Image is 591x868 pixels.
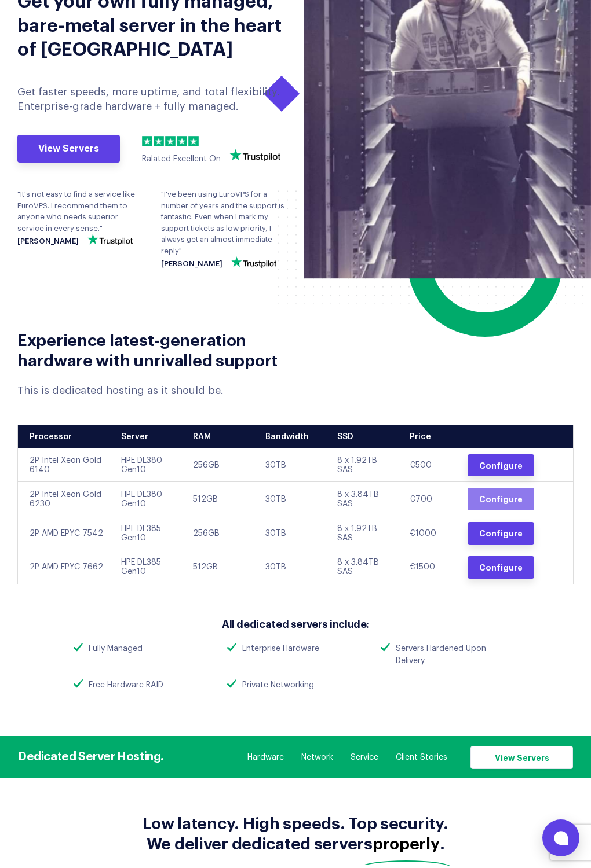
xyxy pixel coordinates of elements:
[17,85,287,114] p: Get faster speeds, more uptime, and total flexibility. Enterprise-grade hardware + fully managed.
[184,516,257,550] td: 256GB
[401,482,459,516] td: €700
[401,516,459,550] td: €1000
[65,643,218,655] li: Fully Managed
[18,516,112,550] td: 2P AMD EPYC 7542
[65,679,218,692] li: Free Hardware RAID
[396,752,447,763] a: Client Stories
[18,748,164,762] h3: Dedicated Server Hosting.
[184,425,257,448] th: RAM
[468,454,534,477] a: Configure
[184,482,257,516] td: 512GB
[17,329,287,369] h2: Experience latest-generation hardware with unrivalled support
[301,752,333,763] a: Network
[351,752,378,763] a: Service
[17,189,144,245] div: "It's not easy to find a service like EuroVPS. I recommend them to anyone who needs superior serv...
[542,819,579,856] button: Open chat window
[142,155,221,163] span: Ralated Excellent On
[468,556,534,579] a: Configure
[329,448,401,482] td: 8 x 1.92TB SAS
[468,522,534,545] a: Configure
[161,189,287,268] div: "I've been using EuroVPS for a number of years and the support is fantastic. Even when I mark my ...
[17,384,287,398] div: This is dedicated hosting as it should be.
[373,832,440,852] mark: properly
[18,425,112,448] th: Processor
[177,136,187,146] img: 4
[257,425,329,448] th: Bandwidth
[329,482,401,516] td: 8 x 3.84TB SAS
[329,550,401,584] td: 8 x 3.84TB SAS
[142,136,152,146] img: 1
[112,482,185,516] td: HPE DL380 Gen10
[401,550,459,584] td: €1500
[401,425,459,448] th: Price
[257,482,329,516] td: 30TB
[188,136,199,146] img: 5
[247,752,284,763] a: Hardware
[470,746,573,769] a: View Servers
[401,448,459,482] td: €500
[154,136,164,146] img: 2
[65,616,526,631] h3: All dedicated servers include:
[17,812,574,852] p: Low latency. High speeds. Top security. We deliver dedicated servers .
[112,516,185,550] td: HPE DL385 Gen10
[257,550,329,584] td: 30TB
[18,550,112,584] td: 2P AMD EPYC 7662
[329,516,401,550] td: 8 x 1.92TB SAS
[257,448,329,482] td: 30TB
[18,448,112,482] td: 2P Intel Xeon Gold 6140
[17,135,120,163] a: View Servers
[468,488,534,510] a: Configure
[161,260,222,268] strong: [PERSON_NAME]
[112,448,185,482] td: HPE DL380 Gen10
[17,237,79,245] strong: [PERSON_NAME]
[218,643,372,655] li: Enterprise Hardware
[18,482,112,516] td: 2P Intel Xeon Gold 6230
[112,425,185,448] th: Server
[184,550,257,584] td: 512GB
[329,425,401,448] th: SSD
[231,256,276,268] img: trustpilot-vector-logo.png
[165,136,176,146] img: 3
[372,643,526,667] li: Servers Hardened Upon Delivery
[218,679,372,692] li: Private Networking
[87,234,133,245] img: trustpilot-vector-logo.png
[112,550,185,584] td: HPE DL385 Gen10
[184,448,257,482] td: 256GB
[257,516,329,550] td: 30TB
